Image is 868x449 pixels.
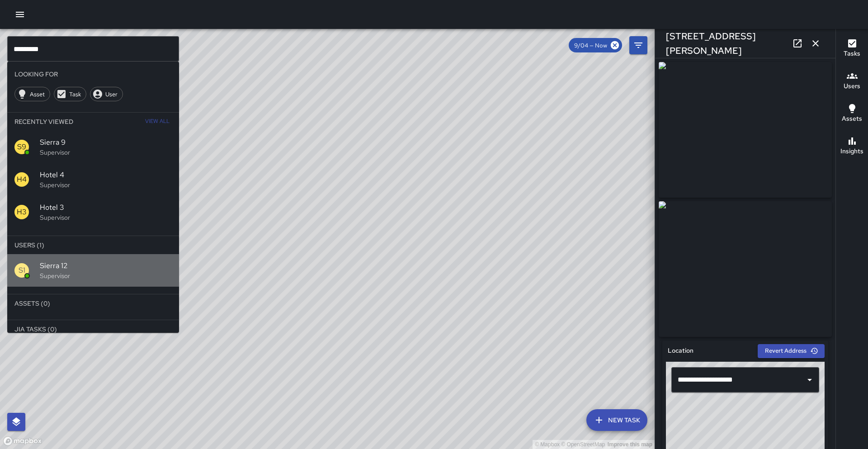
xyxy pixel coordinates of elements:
[40,202,172,213] span: Hotel 3
[17,207,27,217] p: H3
[17,142,26,152] p: S9
[40,271,172,280] p: Supervisor
[586,409,647,431] button: New Task
[90,87,123,101] div: User
[836,130,868,163] button: Insights
[40,260,172,271] span: Sierra 12
[7,131,179,163] div: S9Sierra 9Supervisor
[40,148,172,157] p: Supervisor
[7,320,179,338] li: Jia Tasks (0)
[14,87,50,101] div: Asset
[25,90,50,98] span: Asset
[659,201,832,337] img: request_images%2F8378caa0-89db-11f0-806e-1b4b6bb931d7
[17,174,27,185] p: H4
[629,36,647,54] button: Filters
[7,65,179,83] li: Looking For
[659,62,832,198] img: request_images%2F82470160-89db-11f0-806e-1b4b6bb931d7
[40,137,172,148] span: Sierra 9
[836,65,868,98] button: Users
[7,294,179,312] li: Assets (0)
[7,196,179,228] div: H3Hotel 3Supervisor
[40,180,172,189] p: Supervisor
[64,90,86,98] span: Task
[19,265,25,276] p: S1
[668,346,693,356] h6: Location
[143,113,172,131] button: View All
[836,98,868,130] button: Assets
[54,87,86,101] div: Task
[100,90,123,98] span: User
[666,29,788,58] h6: [STREET_ADDRESS][PERSON_NAME]
[836,33,868,65] button: Tasks
[569,38,622,52] div: 9/04 — Now
[758,344,825,358] button: Revert Address
[803,373,816,386] button: Open
[569,42,613,49] span: 9/04 — Now
[7,113,179,131] li: Recently Viewed
[842,114,862,124] h6: Assets
[840,147,863,156] h6: Insights
[844,49,860,59] h6: Tasks
[7,163,179,196] div: H4Hotel 4Supervisor
[40,213,172,222] p: Supervisor
[40,170,172,180] span: Hotel 4
[844,81,860,91] h6: Users
[7,236,179,254] li: Users (1)
[7,254,179,287] div: S1Sierra 12Supervisor
[145,114,170,129] span: View All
